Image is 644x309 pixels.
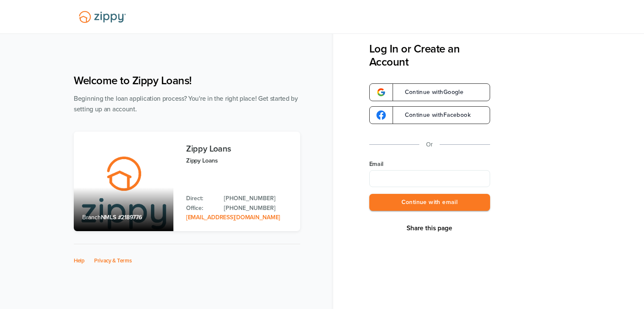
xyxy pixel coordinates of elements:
[369,170,490,187] input: Email Address
[396,89,464,95] span: Continue with Google
[376,88,386,97] img: google-logo
[82,214,101,221] span: Branch
[376,110,386,120] img: google-logo
[94,257,132,264] a: Privacy & Terms
[369,83,490,101] a: google-logoContinue withGoogle
[74,74,300,87] h1: Welcome to Zippy Loans!
[369,194,490,211] button: Continue with email
[404,224,455,232] button: Share This Page
[369,160,490,168] label: Email
[369,106,490,124] a: google-logoContinue withFacebook
[74,257,85,264] a: Help
[224,204,292,213] a: Office Phone: 512-975-2947
[224,194,292,203] a: Direct Phone: 512-975-2947
[186,156,292,166] p: Zippy Loans
[186,214,280,221] a: Email Address: zippyguide@zippymh.com
[396,112,471,118] span: Continue with Facebook
[186,194,215,203] p: Direct:
[74,95,298,113] span: Beginning the loan application process? You're in the right place! Get started by setting up an a...
[101,214,142,221] span: NMLS #2189776
[186,144,292,154] h3: Zippy Loans
[186,204,215,213] p: Office:
[369,42,490,69] h3: Log In or Create an Account
[426,139,433,150] p: Or
[74,7,131,27] img: Lender Logo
